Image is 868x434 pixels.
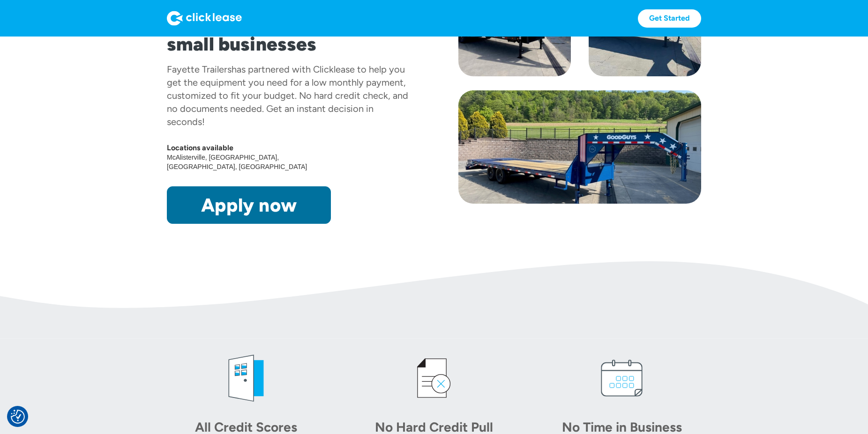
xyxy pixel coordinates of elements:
button: Consent Preferences [11,410,25,424]
img: calendar icon [594,350,650,406]
div: McAlisterville, [GEOGRAPHIC_DATA] [167,153,280,162]
img: welcome icon [218,350,274,406]
a: Get Started [638,9,701,28]
div: has partnered with Clicklease to help you get the equipment you need for a low monthly payment, c... [167,64,408,127]
div: [GEOGRAPHIC_DATA], [GEOGRAPHIC_DATA] [167,162,308,171]
div: Locations available [167,143,410,153]
div: Fayette Trailers [167,64,232,75]
img: credit icon [406,350,462,406]
img: Revisit consent button [11,410,25,424]
a: Apply now [167,186,331,224]
img: Logo [167,11,242,26]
